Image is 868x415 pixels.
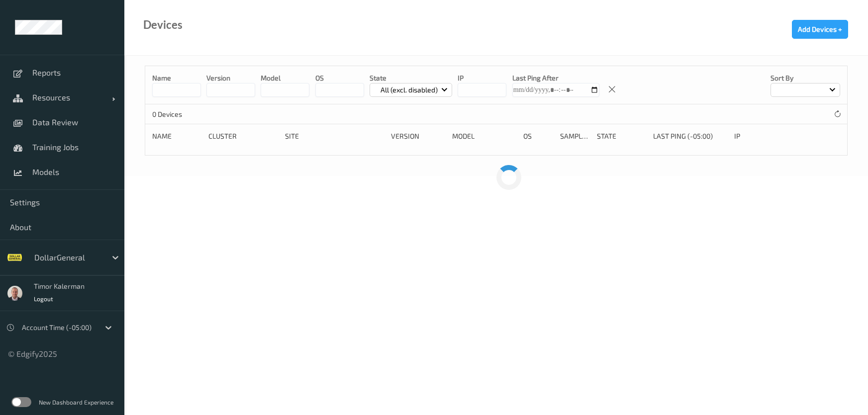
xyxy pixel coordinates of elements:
p: State [370,73,453,83]
div: Cluster [208,131,278,141]
div: Devices [143,20,183,30]
p: IP [458,73,506,83]
div: Last Ping (-05:00) [653,131,727,141]
div: Model [452,131,516,141]
p: Last Ping After [512,73,599,83]
div: ip [734,131,793,141]
div: Name [152,131,201,141]
div: Site [285,131,384,141]
div: State [597,131,646,141]
p: 0 Devices [152,109,227,119]
p: version [206,73,255,83]
p: OS [315,73,364,83]
div: version [391,131,445,141]
div: OS [523,131,553,141]
div: Samples [560,131,590,141]
p: model [261,73,309,83]
p: Name [152,73,201,83]
button: Add Devices + [792,20,848,39]
p: All (excl. disabled) [377,85,441,95]
p: Sort by [771,73,840,83]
